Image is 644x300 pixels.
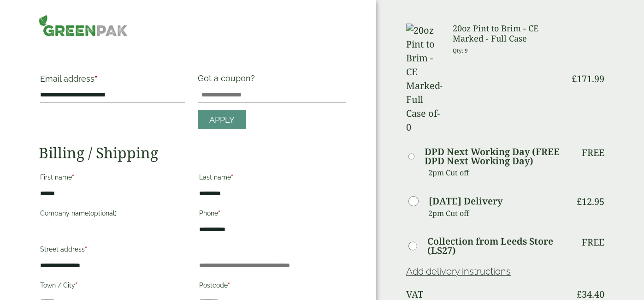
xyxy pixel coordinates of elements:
a: Apply [198,110,246,130]
label: Company name [40,207,186,222]
span: £ [572,72,577,85]
h3: 20oz Pint to Brim - CE Marked - Full Case [453,24,565,43]
img: 20oz Pint to Brim - CE Marked-Full Case of-0 [406,24,442,134]
p: 2pm Cut off [428,166,565,180]
span: (optional) [89,210,117,217]
img: GreenPak Supplies [39,15,128,36]
label: Postcode [199,279,345,294]
span: £ [577,195,582,208]
span: Apply [209,115,235,125]
p: Free [582,147,604,158]
a: Add delivery instructions [406,266,511,277]
abbr: required [228,282,230,289]
abbr: required [231,174,233,181]
h2: Billing / Shipping [39,144,346,162]
label: Got a coupon? [198,73,259,88]
bdi: 171.99 [572,72,604,85]
label: DPD Next Working Day (FREE DPD Next Working Day) [425,147,565,166]
label: First name [40,171,186,186]
label: Town / City [40,279,186,294]
abbr: required [72,174,74,181]
label: [DATE] Delivery [429,197,502,206]
small: Qty: 9 [453,47,468,54]
p: Free [582,237,604,248]
bdi: 12.95 [577,195,604,208]
p: 2pm Cut off [428,206,565,220]
abbr: required [75,282,77,289]
label: Last name [199,171,345,186]
label: Email address [40,75,186,88]
label: Collection from Leeds Store (LS27) [427,237,565,255]
label: Phone [199,207,345,222]
label: Street address [40,243,186,258]
abbr: required [85,246,87,253]
abbr: required [218,210,220,217]
abbr: required [95,74,97,84]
